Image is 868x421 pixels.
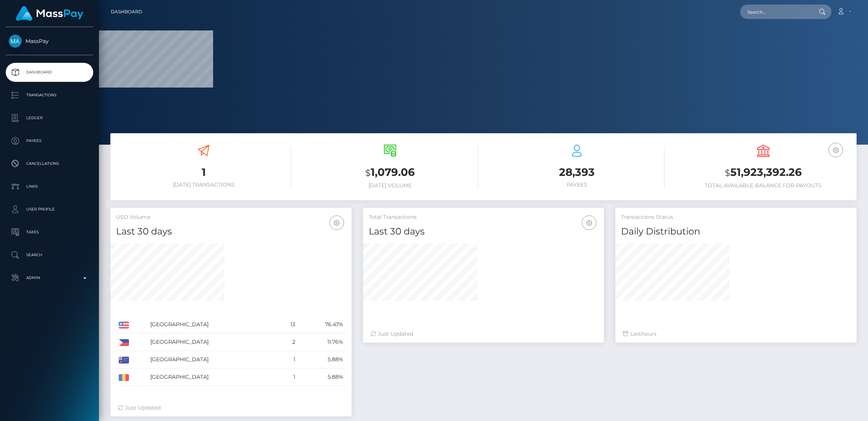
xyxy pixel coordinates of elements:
td: 5.88% [298,368,346,386]
h6: Payees [489,182,664,188]
input: Search... [740,5,812,19]
img: MassPay [9,35,22,48]
h6: Total Available Balance for Payouts [676,182,851,189]
img: RO.png [119,374,129,381]
td: [GEOGRAPHIC_DATA] [148,333,277,351]
td: 1 [277,351,298,368]
td: 2 [277,333,298,351]
h3: 1 [116,165,291,180]
a: Cancellations [6,154,93,173]
img: PH.png [119,339,129,346]
h5: USD Volume [116,214,346,221]
h5: Transactions Status [621,214,851,221]
p: Links [9,181,90,192]
td: [GEOGRAPHIC_DATA] [148,368,277,386]
a: Dashboard [111,4,142,20]
a: Ledger [6,108,93,128]
td: 13 [277,316,298,333]
a: User Profile [6,200,93,219]
p: Cancellations [9,158,90,169]
p: Payees [9,135,90,147]
h3: 28,393 [489,165,664,180]
div: Just Updated [371,330,597,338]
td: [GEOGRAPHIC_DATA] [148,351,277,368]
p: Taxes [9,226,90,238]
h3: 1,079.06 [303,165,478,180]
a: Dashboard [6,63,93,82]
img: MassPay Logo [16,6,83,21]
a: Links [6,177,93,196]
p: Admin [9,272,90,284]
small: $ [725,167,730,178]
small: $ [365,167,371,178]
p: Search [9,249,90,261]
div: Last hours [623,330,849,338]
td: 76.47% [298,316,346,333]
a: Search [6,246,93,265]
a: Payees [6,131,93,150]
h6: [DATE] Transactions [116,182,291,188]
td: 5.88% [298,351,346,368]
h4: Last 30 days [116,225,346,238]
h6: [DATE] Volume [303,182,478,189]
a: Admin [6,268,93,287]
h5: Total Transactions [369,214,599,221]
p: Ledger [9,112,90,124]
img: AU.png [119,357,129,364]
td: 11.76% [298,333,346,351]
td: [GEOGRAPHIC_DATA] [148,316,277,333]
a: Taxes [6,223,93,242]
span: MassPay [6,38,93,45]
div: Just Updated [118,404,344,412]
p: User Profile [9,204,90,215]
a: Transactions [6,86,93,105]
p: Transactions [9,89,90,101]
td: 1 [277,368,298,386]
h3: 51,923,392.26 [676,165,851,180]
img: US.png [119,322,129,329]
p: Dashboard [9,67,90,78]
h4: Last 30 days [369,225,599,238]
h4: Daily Distribution [621,225,851,238]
